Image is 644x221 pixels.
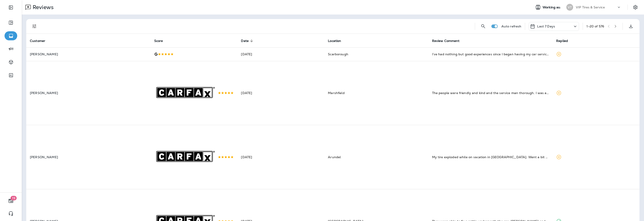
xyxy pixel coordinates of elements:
div: The people were friendly and kind and the service man thorough. I was a walk in concerned about a... [432,91,549,95]
span: Review Comment [432,39,466,43]
span: Score [154,39,169,43]
span: Customer [30,39,45,43]
span: Location [328,39,341,43]
button: Search Reviews [479,22,488,31]
button: 19 [5,196,17,205]
span: Customer [30,39,51,43]
p: [PERSON_NAME] [30,91,147,95]
button: Filters [30,22,39,31]
button: Export as CSV [626,22,635,31]
span: Location [328,39,347,43]
td: [DATE] [237,47,324,61]
span: Replied [556,39,568,43]
span: Review Comment [432,39,460,43]
p: [PERSON_NAME] [30,52,147,56]
span: Date [241,39,249,43]
div: My tire exploded while on vacation in kennebunkport. Went a bit bigger on my tire size for more t... [432,155,549,159]
p: Auto refresh [501,24,521,28]
span: Scarborough [328,52,348,56]
div: I’ve had nothing but good experiences since I began having my car serviced at this location. Tech... [432,52,549,56]
p: Reviews [31,4,54,11]
span: Working as: [543,5,562,9]
p: VIP Tires & Service [576,5,605,9]
span: 19 [11,196,17,200]
div: VT [566,4,573,11]
span: Score [154,39,163,43]
button: Settings [631,3,639,11]
span: Marshfield [328,91,344,95]
span: Arundel [328,155,341,159]
div: 1 - 20 of 576 [586,24,604,28]
span: Date [241,39,255,43]
span: Replied [556,39,574,43]
td: [DATE] [237,61,324,125]
p: Last 7 Days [537,24,555,28]
td: [DATE] [237,125,324,189]
p: [PERSON_NAME] [30,155,147,159]
button: Expand Sidebar [5,3,17,12]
